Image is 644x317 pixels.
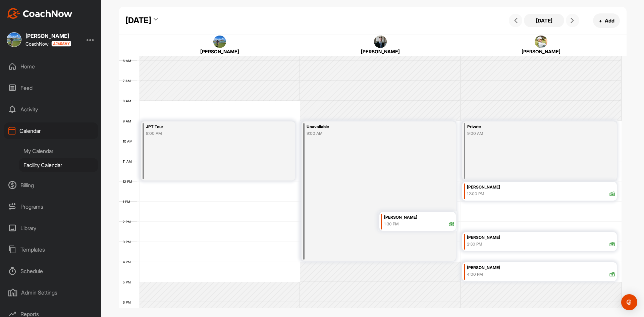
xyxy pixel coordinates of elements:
[4,80,98,96] div: Feed
[307,123,428,131] div: Unavailable
[467,241,482,247] div: 2:30 PM
[4,263,98,279] div: Schedule
[119,139,139,143] div: 10 AM
[524,14,564,27] button: [DATE]
[119,220,138,224] div: 2 PM
[467,234,615,242] div: [PERSON_NAME]
[467,271,483,277] div: 4:00 PM
[119,59,138,63] div: 6 AM
[119,260,138,264] div: 4 PM
[593,13,620,28] button: +Add
[119,280,138,284] div: 5 PM
[467,183,615,191] div: [PERSON_NAME]
[213,36,226,48] img: square_fdde8eca5a127bd80392ed3015071003.jpg
[4,177,98,194] div: Billing
[146,130,267,137] div: 9:00 AM
[4,241,98,258] div: Templates
[119,159,139,163] div: 11 AM
[467,123,588,131] div: Private
[25,33,71,39] div: [PERSON_NAME]
[4,58,98,75] div: Home
[4,220,98,236] div: Library
[4,101,98,118] div: Activity
[384,214,454,221] div: [PERSON_NAME]
[119,240,138,244] div: 3 PM
[119,200,137,204] div: 1 PM
[25,41,71,47] div: CoachNow
[374,36,387,48] img: square_3bc242d1ed4af5e38e358c434647fa13.jpg
[146,123,267,131] div: JPT Tour
[313,48,447,55] div: [PERSON_NAME]
[7,32,21,47] img: square_fdde8eca5a127bd80392ed3015071003.jpg
[19,144,98,158] div: My Calendar
[125,14,151,27] div: [DATE]
[307,130,428,137] div: 9:00 AM
[153,48,287,55] div: [PERSON_NAME]
[467,264,615,272] div: [PERSON_NAME]
[599,17,602,24] span: +
[384,221,399,227] div: 1:30 PM
[19,158,98,172] div: Facility Calendar
[621,294,637,310] div: Open Intercom Messenger
[4,122,98,139] div: Calendar
[4,198,98,215] div: Programs
[535,36,547,48] img: square_bf7859e20590ec39289146fdd3ba7141.jpg
[7,8,72,19] img: CoachNow
[4,284,98,301] div: Admin Settings
[119,179,139,183] div: 12 PM
[467,130,588,137] div: 9:00 AM
[467,191,484,197] div: 12:00 PM
[119,300,138,304] div: 6 PM
[119,99,138,103] div: 8 AM
[474,48,608,55] div: [PERSON_NAME]
[119,119,138,123] div: 9 AM
[51,41,71,47] img: CoachNow acadmey
[119,79,138,83] div: 7 AM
